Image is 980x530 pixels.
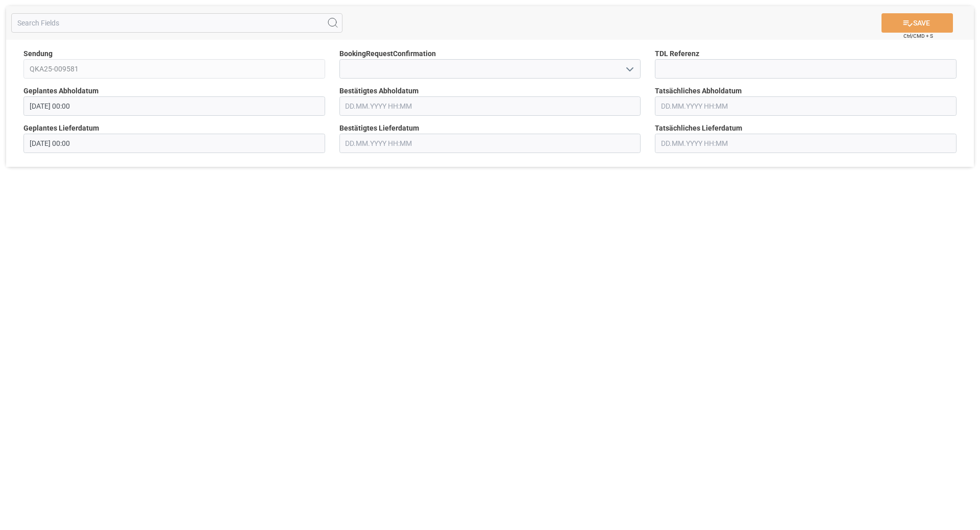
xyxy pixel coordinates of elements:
[903,32,933,40] span: Ctrl/CMD + S
[339,48,436,59] span: BookingRequestConfirmation
[23,134,325,153] input: DD.MM.YYYY HH:MM
[23,96,325,116] input: DD.MM.YYYY HH:MM
[339,123,419,134] span: Bestätigtes Lieferdatum
[655,86,742,96] span: Tatsächliches Abholdatum
[23,48,53,59] span: Sendung
[11,13,342,33] input: Search Fields
[655,48,699,59] span: TDL Referenz
[655,134,957,153] input: DD.MM.YYYY HH:MM
[23,86,99,96] span: Geplantes Abholdatum
[655,123,742,134] span: Tatsächliches Lieferdatum
[622,61,637,77] button: open menu
[881,13,953,33] button: SAVE
[339,96,641,116] input: DD.MM.YYYY HH:MM
[339,134,641,153] input: DD.MM.YYYY HH:MM
[655,96,957,116] input: DD.MM.YYYY HH:MM
[339,86,419,96] span: Bestätigtes Abholdatum
[23,123,99,134] span: Geplantes Lieferdatum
